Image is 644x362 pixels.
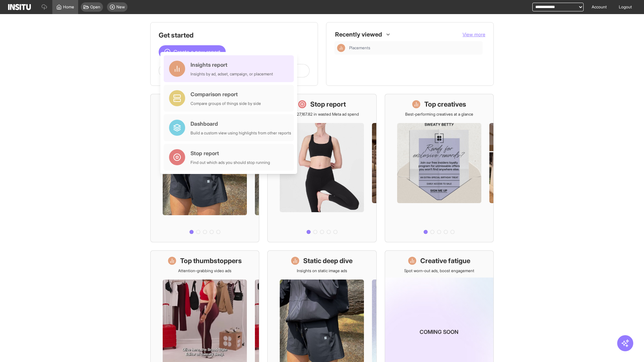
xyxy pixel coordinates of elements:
[191,130,291,136] div: Build a custom view using highlights from other reports
[180,256,242,265] h1: Top thumbstoppers
[63,4,74,10] span: Home
[297,268,347,274] p: Insights on static image ads
[173,48,220,56] span: Create a new report
[159,45,226,59] button: Create a new report
[116,4,125,10] span: New
[178,268,231,274] p: Attention-grabbing video ads
[337,44,345,52] div: Insights
[267,94,376,242] a: Stop reportSave £27,167.82 in wasted Meta ad spend
[191,71,273,77] div: Insights by ad, adset, campaign, or placement
[424,100,466,109] h1: Top creatives
[8,4,31,10] img: Logo
[191,149,270,157] div: Stop report
[349,45,370,51] span: Placements
[191,160,270,165] div: Find out which ads you should stop running
[349,45,480,51] span: Placements
[385,94,494,242] a: Top creativesBest-performing creatives at a glance
[463,32,485,37] span: View more
[191,90,261,98] div: Comparison report
[303,256,353,265] h1: Static deep dive
[191,120,291,128] div: Dashboard
[191,101,261,106] div: Compare groups of things side by side
[405,112,473,117] p: Best-performing creatives at a glance
[463,31,485,38] button: View more
[191,61,273,69] div: Insights report
[90,4,100,10] span: Open
[150,94,259,242] a: What's live nowSee all active ads instantly
[285,112,359,117] p: Save £27,167.82 in wasted Meta ad spend
[310,100,346,109] h1: Stop report
[159,31,310,40] h1: Get started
